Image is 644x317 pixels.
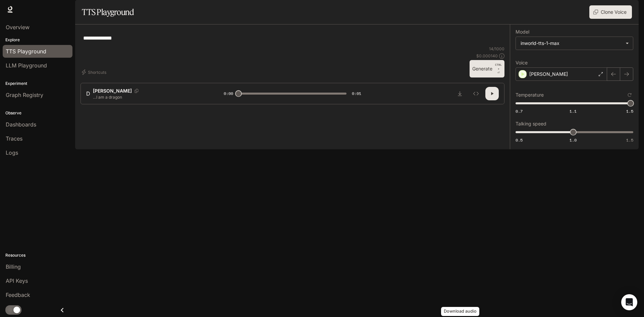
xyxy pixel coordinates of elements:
p: [PERSON_NAME] [529,71,568,77]
span: 1.5 [626,137,633,143]
p: Temperature [516,93,544,97]
button: Reset to default [626,91,633,99]
p: …I am a dragon [93,94,208,100]
div: inworld-tts-1-max [521,40,622,47]
span: 0.5 [516,137,523,143]
div: Open Intercom Messenger [621,294,637,310]
div: D [86,90,90,98]
button: Inspect [469,87,483,100]
div: Download audio [441,307,479,316]
span: 1.1 [570,108,577,114]
p: CTRL + [495,63,502,71]
p: Model [516,30,529,34]
button: GenerateCTRL +⏎ [470,60,504,77]
button: Shortcuts [80,67,109,77]
p: 14 / 1000 [489,46,504,52]
p: Talking speed [516,121,546,126]
div: inworld-tts-1-max [516,37,633,50]
span: 0.7 [516,108,523,114]
span: 1.5 [626,108,633,114]
h1: TTS Playground [82,5,134,19]
p: ⏎ [495,63,502,75]
p: $ 0.000140 [476,53,498,59]
button: Download audio [453,87,467,100]
button: Clone Voice [589,5,632,19]
p: [PERSON_NAME] [93,88,132,94]
span: 0:01 [352,90,361,97]
span: 0:00 [224,90,233,97]
p: Voice [516,60,528,65]
button: Copy Voice ID [132,89,141,93]
span: 1.0 [570,137,577,143]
